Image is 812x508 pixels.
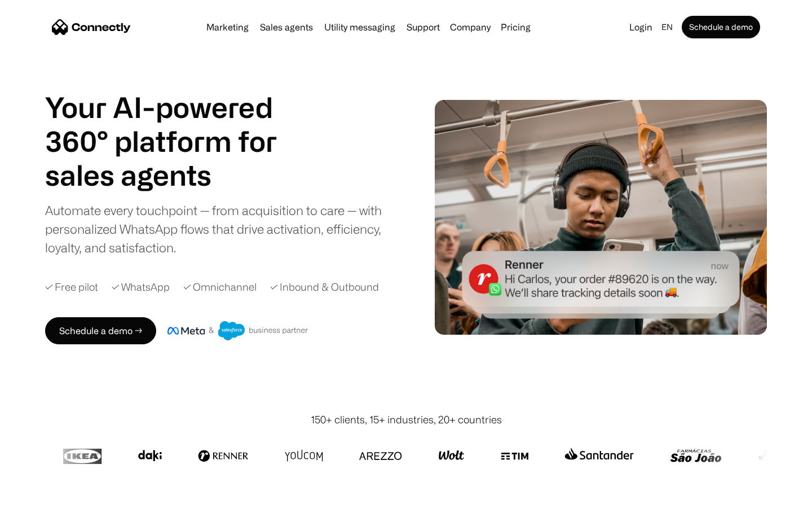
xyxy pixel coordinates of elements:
[45,201,400,257] div: Automate every touchpoint — from acquisition to care — with personalized WhatsApp flows that driv...
[45,317,156,344] a: Schedule a demo →
[682,16,760,38] a: Schedule a demo
[45,158,304,192] h1: sales agents
[11,487,68,504] aside: Language selected: English
[450,19,491,35] div: Company
[45,279,98,295] div: ✓ Free pilot
[625,19,657,35] a: Login
[661,19,673,35] div: en
[167,321,308,340] img: Meta and Salesforce business partner badge.
[183,279,257,295] div: ✓ Omnichannel
[112,279,170,295] div: ✓ WhatsApp
[270,279,379,295] div: ✓ Inbound & Outbound
[202,23,253,32] a: Marketing
[402,23,444,32] a: Support
[255,23,317,32] a: Sales agents
[45,90,304,158] h1: Your AI-powered 360° platform for
[496,23,535,32] a: Pricing
[311,412,502,427] div: 150+ clients, 15+ industries, 20+ countries
[23,488,68,504] ul: Language list
[320,23,400,32] a: Utility messaging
